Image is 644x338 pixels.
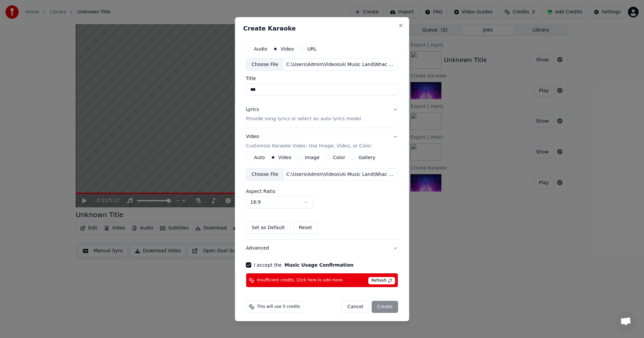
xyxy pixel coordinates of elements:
label: Video [281,46,294,51]
label: I accept the [254,263,354,267]
button: LyricsProvide song lyrics or select an auto lyrics model [246,101,398,128]
p: Customize Karaoke Video: Use Image, Video, or Color [246,143,371,149]
label: Gallery [359,155,375,160]
label: Title [246,76,398,81]
label: Video [278,155,291,160]
label: Audio [254,46,267,51]
div: C:\Users\Admin\Videos\AI Music Land\Nhac Viet\EmCuBuocDi\EmCuBuocDi.mp4 [284,171,398,178]
div: VideoCustomize Karaoke Video: Use Image, Video, or Color [246,155,398,239]
span: Refresh [368,277,395,284]
label: Auto [254,155,265,160]
label: Color [333,155,345,160]
button: Advanced [246,240,398,257]
p: Provide song lyrics or select an auto lyrics model [246,116,361,122]
div: C:\Users\Admin\Videos\AI Music Land\Nhac Viet\EmCuBuocDi\EmCuBuocDi.mp4 [284,61,398,68]
div: Video [246,133,371,149]
button: I accept the [284,263,354,267]
button: Reset [293,222,318,234]
div: Choose File [246,58,284,70]
div: Choose File [246,168,284,181]
label: Image [305,155,320,160]
button: VideoCustomize Karaoke Video: Use Image, Video, or Color [246,128,398,155]
span: Insufficient credits. Click here to add more. [257,278,344,283]
h2: Create Karaoke [243,25,401,31]
label: URL [307,46,317,51]
button: Set as Default [246,222,290,234]
button: Cancel [342,301,369,313]
div: Lyrics [246,106,259,113]
label: Aspect Ratio [246,189,398,194]
span: This will use 5 credits [257,304,300,310]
